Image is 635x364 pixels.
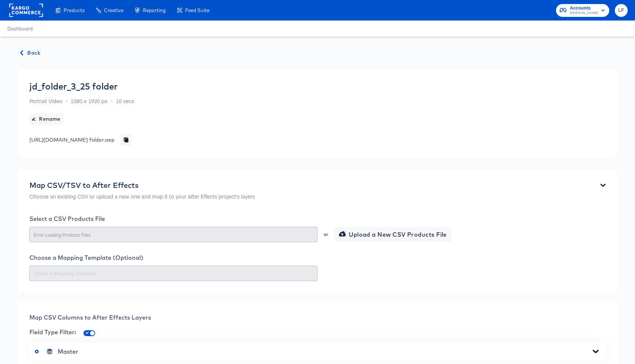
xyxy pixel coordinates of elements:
span: Map CSV Columns to After Effects Layers [29,314,151,321]
span: Accounts [570,4,598,12]
span: Reporting [143,7,166,13]
div: Map CSV/TSV to After Effects [29,181,255,190]
span: Upload a New CSV Products File [340,229,447,240]
span: Rename [32,114,61,124]
div: jd_folder_3_25 folder [29,81,118,91]
div: [URL][DOMAIN_NAME] folder.aep [29,136,115,143]
a: Dashboard [7,26,33,32]
div: or [323,232,329,237]
button: Rename [29,113,64,125]
div: Select a CSV Products File [29,215,606,222]
button: Accounts[PERSON_NAME] [556,4,609,17]
span: Master [58,348,78,355]
span: 1080 x 1920 px [71,97,108,105]
span: Portrait Video [29,97,62,105]
button: Upload a New CSV Products File [334,227,451,242]
span: LF [618,6,625,15]
span: Feed Suite [185,7,209,13]
span: Creative [104,7,123,13]
input: Select a Mapping Template [33,269,314,278]
button: Back [18,48,43,58]
span: Products [64,7,85,13]
button: LF [615,4,628,17]
span: Back [21,48,40,58]
div: Choose a Mapping Template (Optional) [29,254,606,261]
input: Select a Products File [33,233,314,242]
span: Field Type Filter: [29,328,76,336]
span: 10 secs [116,97,134,105]
span: [PERSON_NAME] [570,10,598,16]
p: Choose an existing CSV or upload a new one and map it to your After Effects project's layers [29,193,255,200]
